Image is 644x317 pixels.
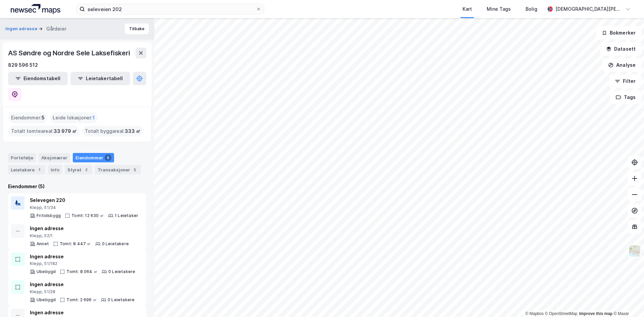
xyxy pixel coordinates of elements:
div: Leide lokasjoner : [50,112,98,123]
div: Ingen adresse [30,224,129,232]
div: Ubebygd [37,269,56,274]
button: Leietakertabell [70,72,130,85]
div: Tomt: 2 696 ㎡ [66,297,97,303]
div: Info [48,165,62,174]
div: Klepp, 51/28 [30,289,135,295]
img: Z [628,245,641,257]
div: Eiendommer : [8,112,47,123]
button: Tilbake [125,23,149,34]
div: 0 Leietakere [108,269,135,274]
iframe: Chat Widget [610,285,644,317]
button: Ingen adresse [5,25,39,32]
div: Ingen adresse [30,309,127,317]
div: Ingen adresse [30,253,135,261]
div: Transaksjoner [95,165,141,174]
a: OpenStreetMap [545,311,578,316]
div: 829 596 512 [8,61,38,69]
input: Søk på adresse, matrikkel, gårdeiere, leietakere eller personer [85,4,256,14]
div: Bolig [526,5,537,13]
span: 33 979 ㎡ [54,127,77,135]
div: Klepp, 51/182 [30,261,135,266]
div: Eiendommer [73,153,114,162]
div: Styret [65,165,92,174]
div: Gårdeier [46,25,66,33]
div: Selevegen 220 [30,196,138,204]
div: 5 [105,154,111,161]
span: 333 ㎡ [125,127,141,135]
span: 5 [42,114,45,122]
div: 0 Leietakere [102,241,129,247]
div: Annet [37,241,49,247]
div: Klepp, 52/1 [30,233,129,239]
span: 1 [93,114,95,122]
div: Mine Tags [487,5,511,13]
img: logo.a4113a55bc3d86da70a041830d287a7e.svg [11,4,60,14]
div: Fritidsbygg [37,213,61,218]
div: 5 [131,166,138,173]
div: 1 [36,166,43,173]
div: Kart [463,5,472,13]
div: 2 [83,166,90,173]
div: Totalt byggareal : [82,126,143,137]
div: Portefølje [8,153,36,162]
button: Analyse [602,58,641,72]
div: Tomt: 8 447 ㎡ [60,241,91,247]
div: AS Søndre og Nordre Sele Laksefiskeri [8,48,131,58]
div: Totalt tomteareal : [8,126,79,137]
div: 0 Leietakere [108,297,135,303]
button: Datasett [600,42,641,56]
button: Eiendomstabell [8,72,68,85]
div: Ingen adresse [30,280,135,288]
div: Tomt: 8 064 ㎡ [66,269,98,274]
button: Bokmerker [596,26,641,40]
div: 1 Leietaker [115,213,138,218]
div: Tomt: 12 630 ㎡ [71,213,104,218]
div: [DEMOGRAPHIC_DATA][PERSON_NAME][DEMOGRAPHIC_DATA] [555,5,623,13]
button: Filter [609,74,641,88]
a: Improve this map [579,311,612,316]
div: Ubebygd [37,297,56,303]
div: Kontrollprogram for chat [610,285,644,317]
button: Tags [610,91,641,104]
div: Eiendommer (5) [8,182,146,191]
div: Klepp, 51/34 [30,205,138,210]
a: Mapbox [525,311,544,316]
div: Leietakere [8,165,45,174]
div: Aksjonærer [39,153,70,162]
